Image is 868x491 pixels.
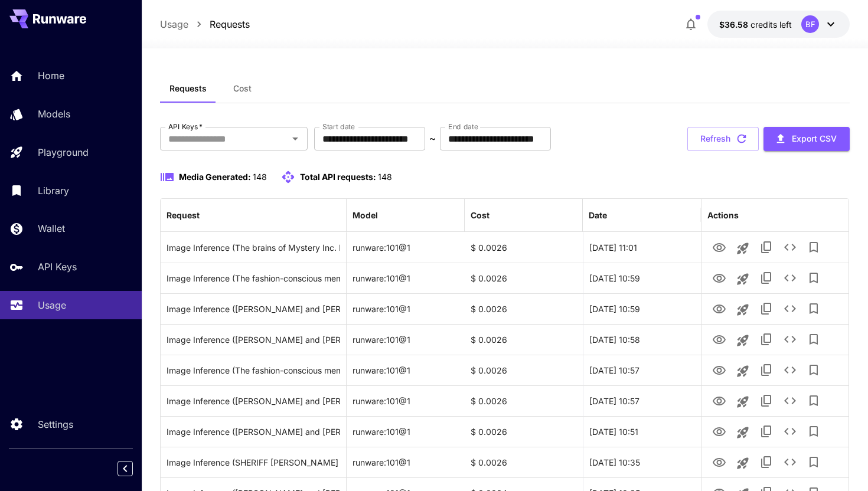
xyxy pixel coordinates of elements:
[169,83,207,94] span: Requests
[755,328,778,351] button: Copy TaskUUID
[167,233,340,263] div: Click to copy prompt
[38,221,65,235] p: Wallet
[347,355,465,385] div: runware:101@1
[707,450,731,474] button: View
[448,122,478,132] label: End date
[167,417,340,447] div: Click to copy prompt
[118,461,133,476] button: Collapse sidebar
[347,447,465,477] div: runware:101@1
[707,11,850,38] button: $36.57718BF
[707,296,731,320] button: View
[465,355,583,385] div: $ 0.0026
[353,210,378,220] div: Model
[731,390,755,414] button: Launch in playground
[347,416,465,447] div: runware:101@1
[465,416,583,447] div: $ 0.0026
[583,416,701,447] div: 29 Sep, 2025 10:51
[750,19,792,30] span: credits left
[755,297,778,320] button: Copy TaskUUID
[731,298,755,322] button: Launch in playground
[731,451,755,475] button: Launch in playground
[378,172,392,182] span: 148
[465,385,583,416] div: $ 0.0026
[755,389,778,413] button: Copy TaskUUID
[347,385,465,416] div: runware:101@1
[802,266,825,290] button: Add to library
[347,232,465,263] div: runware:101@1
[755,266,778,290] button: Copy TaskUUID
[38,145,89,159] p: Playground
[778,235,802,259] button: See details
[160,17,250,31] nav: breadcrumb
[583,355,701,385] div: 29 Sep, 2025 10:57
[802,450,825,474] button: Add to library
[755,450,778,474] button: Copy TaskUUID
[583,263,701,293] div: 29 Sep, 2025 10:59
[300,172,376,182] span: Total API requests:
[707,210,739,220] div: Actions
[778,420,802,443] button: See details
[167,386,340,416] div: Click to copy prompt
[167,263,340,293] div: Click to copy prompt
[731,329,755,352] button: Launch in playground
[731,267,755,291] button: Launch in playground
[179,172,251,182] span: Media Generated:
[160,17,188,31] a: Usage
[347,293,465,324] div: runware:101@1
[167,325,340,355] div: Click to copy prompt
[233,83,252,94] span: Cost
[707,419,731,443] button: View
[429,132,436,146] p: ~
[465,232,583,263] div: $ 0.0026
[583,324,701,355] div: 29 Sep, 2025 10:58
[347,324,465,355] div: runware:101@1
[707,388,731,413] button: View
[167,447,340,477] div: Click to copy prompt
[465,293,583,324] div: $ 0.0026
[465,447,583,477] div: $ 0.0026
[755,235,778,259] button: Copy TaskUUID
[589,210,607,220] div: Date
[583,232,701,263] div: 29 Sep, 2025 11:01
[719,19,750,30] span: $36.58
[778,450,802,474] button: See details
[253,172,267,182] span: 148
[167,355,340,385] div: Click to copy prompt
[731,359,755,383] button: Launch in playground
[126,458,142,479] div: Collapse sidebar
[583,447,701,477] div: 29 Sep, 2025 10:35
[707,327,731,351] button: View
[347,263,465,293] div: runware:101@1
[471,210,490,220] div: Cost
[778,389,802,413] button: See details
[168,122,203,132] label: API Keys
[801,15,819,33] div: BF
[38,417,73,431] p: Settings
[802,235,825,259] button: Add to library
[778,328,802,351] button: See details
[687,127,759,151] button: Refresh
[755,358,778,382] button: Copy TaskUUID
[755,420,778,443] button: Copy TaskUUID
[802,328,825,351] button: Add to library
[167,210,200,220] div: Request
[778,358,802,382] button: See details
[583,385,701,416] div: 29 Sep, 2025 10:57
[802,297,825,320] button: Add to library
[38,68,64,83] p: Home
[287,130,304,147] button: Open
[38,107,70,121] p: Models
[322,122,355,132] label: Start date
[707,235,731,259] button: View
[210,17,250,31] a: Requests
[719,18,792,31] div: $36.57718
[802,420,825,443] button: Add to library
[731,237,755,260] button: Launch in playground
[763,127,850,151] button: Export CSV
[802,358,825,382] button: Add to library
[802,389,825,413] button: Add to library
[707,266,731,290] button: View
[465,263,583,293] div: $ 0.0026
